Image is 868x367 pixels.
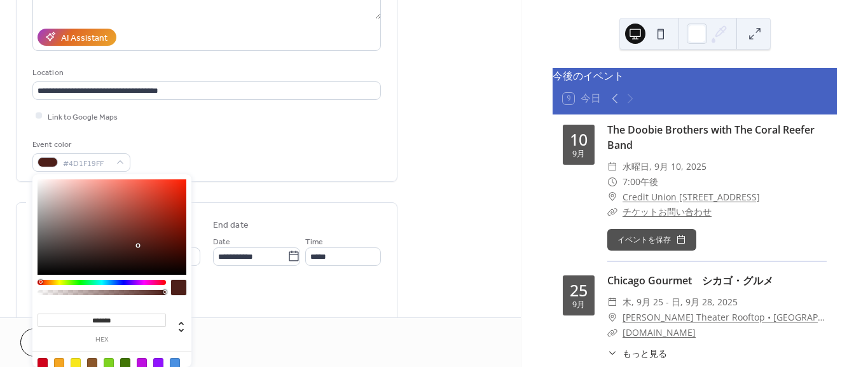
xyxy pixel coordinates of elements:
button: ​もっと見る [607,347,667,360]
span: Time [305,235,323,248]
div: End date [213,219,249,232]
div: ​ [607,294,617,310]
div: ​ [607,347,617,360]
a: Chicago Gourmet シカゴ・グルメ [607,274,773,287]
span: Date [213,235,230,248]
div: 25 [570,282,588,298]
div: 9月 [572,301,585,309]
button: AI Assistant [38,29,116,46]
span: 木, 9月 25 - 日, 9月 28, 2025 [623,294,738,310]
button: イベントを保存 [607,229,696,251]
div: AI Assistant [61,31,107,45]
div: 10 [570,132,588,148]
a: The Doobie Brothers with The Coral Reefer Band [607,123,815,152]
div: ​ [607,204,617,219]
div: ​ [607,325,617,340]
label: hex [38,336,166,343]
span: #4D1F19FF [63,156,110,170]
div: ​ [607,159,617,174]
div: Location [32,66,378,80]
a: [DOMAIN_NAME] [623,326,696,338]
a: Credit Union [STREET_ADDRESS] [623,190,760,205]
div: 9月 [572,150,585,158]
div: ​ [607,190,617,205]
div: ​ [607,310,617,325]
div: 今後のイベント [553,68,837,83]
a: チケットお問い合わせ [623,205,712,218]
span: もっと見る [623,347,667,360]
span: 水曜日, 9月 10, 2025 [623,159,706,174]
a: [PERSON_NAME] Theater Rooftop • [GEOGRAPHIC_DATA] [623,310,827,325]
span: 7:00午後 [623,174,658,190]
span: Link to Google Maps [48,110,118,123]
div: Event color [32,138,128,151]
div: ​ [607,174,617,190]
button: Cancel [20,328,99,357]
